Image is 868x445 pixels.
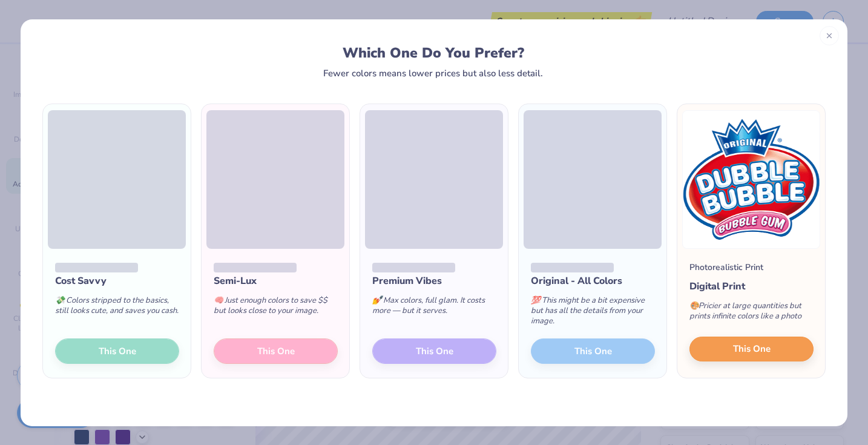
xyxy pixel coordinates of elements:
img: Photorealistic preview [682,110,820,249]
div: Premium Vibes [372,274,496,288]
div: Which One Do You Prefer? [54,45,814,61]
span: 💯 [531,295,541,306]
div: Semi-Lux [214,274,338,288]
span: This One [733,342,771,356]
div: Photorealistic Print [689,261,763,274]
div: Pricier at large quantities but prints infinite colors like a photo [689,294,814,334]
span: 💸 [55,295,65,306]
div: Digital Print [689,279,814,294]
div: Original - All Colors [531,274,655,288]
div: Colors stripped to the basics, still looks cute, and saves you cash. [55,288,179,328]
div: Max colors, full glam. It costs more — but it serves. [372,288,496,328]
div: Just enough colors to save $$ but looks close to your image. [214,288,338,328]
button: This One [689,337,814,362]
span: 🧠 [214,295,223,306]
div: This might be a bit expensive but has all the details from your image. [531,288,655,338]
div: Cost Savvy [55,274,179,288]
span: 🎨 [689,300,699,311]
div: Fewer colors means lower prices but also less detail. [323,68,543,78]
span: 💅 [372,295,382,306]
